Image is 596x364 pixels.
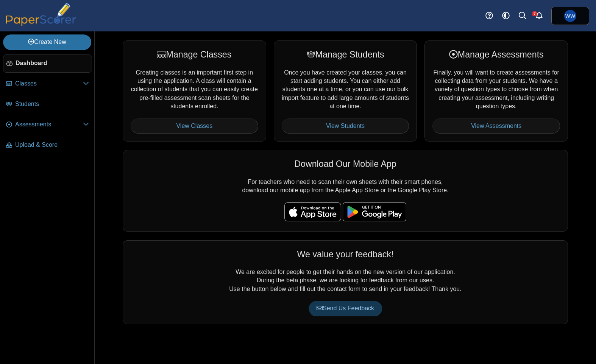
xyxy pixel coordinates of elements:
[123,240,568,324] div: We are excited for people to get their hands on the new version of our application. During the be...
[3,136,92,154] a: Upload & Score
[424,40,568,142] div: Finally, you will want to create assessments for collecting data from your students. We have a va...
[282,118,409,134] a: View Students
[16,59,89,67] span: Dashboard
[131,48,258,61] div: Manage Classes
[564,10,576,22] span: William Whitney
[551,7,589,25] a: William Whitney
[284,202,341,221] img: apple-store-badge.svg
[282,48,409,61] div: Manage Students
[531,8,548,24] a: Alerts
[131,118,258,134] a: View Classes
[432,118,560,134] a: View Assessments
[309,301,382,316] a: Send Us Feedback
[317,305,374,311] span: Send Us Feedback
[3,75,92,93] a: Classes
[3,54,92,73] a: Dashboard
[274,40,417,142] div: Once you have created your classes, you can start adding students. You can either add students on...
[123,40,266,142] div: Creating classes is an important first step in using the application. A class will contain a coll...
[3,3,79,26] img: PaperScorer
[15,100,89,108] span: Students
[3,95,92,114] a: Students
[123,150,568,232] div: For teachers who need to scan their own sheets with their smart phones, download our mobile app f...
[131,248,560,260] div: We value your feedback!
[3,34,91,50] a: Create New
[15,120,83,129] span: Assessments
[565,13,575,19] span: William Whitney
[131,158,560,170] div: Download Our Mobile App
[15,79,83,88] span: Classes
[3,21,79,27] a: PaperScorer
[343,202,406,221] img: google-play-badge.png
[15,141,89,149] span: Upload & Score
[432,48,560,61] div: Manage Assessments
[3,116,92,134] a: Assessments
